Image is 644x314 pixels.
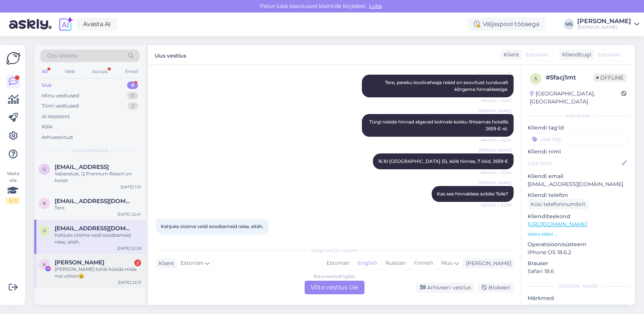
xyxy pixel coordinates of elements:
[481,202,511,208] span: Nähtud ✓ 22:08
[6,197,20,204] div: 2 / 3
[156,259,174,267] div: Klient
[437,191,508,197] span: Kas see hinnaklass sobiks Teile?
[564,19,574,30] div: MS
[55,170,141,184] div: Vabandust, Q Premium Resort on hotell
[128,102,138,110] div: 2
[528,148,629,156] p: Kliendi nimi
[43,262,46,267] span: K
[55,164,109,170] span: geritp80@gmail.con
[42,123,53,131] div: Kõik
[528,172,629,180] p: Kliendi email
[55,266,141,280] div: [PERSON_NAME] tohib küsida mida ma võitsin😀
[58,16,74,32] img: explore-ai
[42,81,52,89] div: Uus
[526,51,549,59] span: Estonian
[378,158,508,164] span: 16.10 [GEOGRAPHIC_DATA] (5), kõik hinnas, 7 ööd, 2659 €
[42,134,73,141] div: Arhiveeritud
[124,67,140,77] div: Email
[42,113,70,120] div: AI Assistent
[55,232,141,245] div: Kahjuks otsime veidi soodsamaid reise, aitäh.
[481,137,511,143] span: Nähtud ✓ 20:24
[481,98,511,103] span: Nähtud ✓ 20:23
[55,205,141,211] div: Tere.
[381,258,410,269] div: Russian
[528,283,629,290] div: [PERSON_NAME]
[528,267,629,275] p: Safari 18.6
[477,283,514,293] div: Blokeeri
[121,184,141,190] div: [DATE] 1:10
[55,225,134,232] span: gveiperr@gmail.com
[43,166,46,172] span: g
[479,180,511,186] span: [PERSON_NAME]
[463,259,511,267] div: [PERSON_NAME]
[155,50,186,60] label: Uus vestlus
[55,198,134,205] span: katrin.hobemagi@gmail.com
[479,147,511,153] span: [PERSON_NAME]
[534,76,537,81] span: 5
[55,259,104,266] span: Kaddi Rand
[63,67,77,77] div: Web
[546,73,593,82] div: # 5facj1mt
[479,108,511,114] span: [PERSON_NAME]
[42,92,79,100] div: Minu vestlused
[468,17,545,31] div: Väljaspool tööaega
[528,112,629,119] div: Kliendi info
[559,51,591,59] div: Klienditugi
[118,280,141,285] div: [DATE] 22:13
[530,90,621,106] div: [GEOGRAPHIC_DATA], [GEOGRAPHIC_DATA]
[6,51,20,66] img: Askly Logo
[181,259,204,267] span: Estonian
[6,170,20,204] div: Vaata siia
[528,294,629,302] p: Märkmed
[117,245,141,251] div: [DATE] 22:28
[528,248,629,256] p: iPhone OS 18.6.2
[127,92,138,100] div: 0
[528,199,589,209] div: Küsi telefoninumbrit
[127,81,138,89] div: 4
[353,258,381,269] div: English
[481,170,511,175] span: Nähtud ✓ 20:24
[441,259,453,266] span: Muu
[43,228,46,233] span: g
[47,52,77,60] span: Otsi kliente
[156,247,514,254] div: Valige keel ja vastake
[410,258,437,269] div: Finnish
[118,211,141,217] div: [DATE] 22:41
[577,18,639,30] a: [PERSON_NAME][DOMAIN_NAME]
[367,3,384,9] span: Luba
[528,221,587,228] a: [URL][DOMAIN_NAME]
[161,223,264,229] span: Kahjuks otsime veidi soodsamaid reise, aitäh.
[134,259,141,266] div: 2
[577,24,631,30] div: [DOMAIN_NAME]
[528,231,629,237] p: Vaata edasi ...
[385,80,509,92] span: Tere, paraku koolivaheaja reisid on soovitust tunduvalt kõrgema hinnaklassiga.
[528,124,629,132] p: Kliendi tag'id
[528,133,629,145] input: Lisa tag
[77,18,117,31] a: Avasta AI
[323,258,353,269] div: Estonian
[305,281,364,294] div: Võta vestlus üle
[72,147,108,154] span: Uued vestlused
[501,51,519,59] div: Klient
[369,119,509,131] span: Türgi reiside hinnad algavad kolmele kokku lihtsamas hotellis 2659 €-st.
[528,241,629,248] p: Operatsioonisüsteem
[43,200,46,206] span: k
[416,283,474,293] div: Arhiveeri vestlus
[528,212,629,220] p: Klienditeekond
[42,102,79,110] div: Tiimi vestlused
[314,273,355,280] div: Estonian to English
[91,67,109,77] div: Socials
[593,73,627,82] span: Offline
[40,67,49,77] div: All
[528,159,620,167] input: Lisa nimi
[577,18,631,24] div: [PERSON_NAME]
[528,191,629,199] p: Kliendi telefon
[598,51,621,59] span: Estonian
[158,235,186,241] span: 22:28
[528,180,629,188] p: [EMAIL_ADDRESS][DOMAIN_NAME]
[528,259,629,267] p: Brauser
